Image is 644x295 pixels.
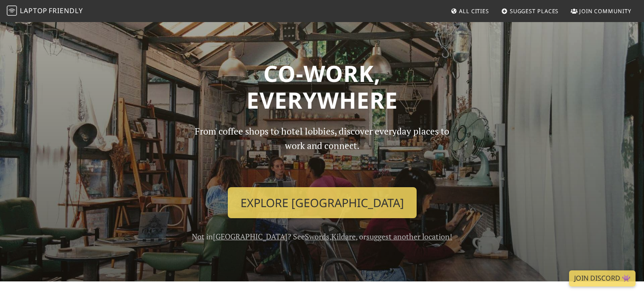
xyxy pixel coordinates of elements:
[188,124,457,180] p: From coffee shops to hotel lobbies, discover everyday places to work and connect.
[7,4,83,19] a: LaptopFriendly LaptopFriendly
[510,7,559,15] span: Suggest Places
[579,7,631,15] span: Join Community
[305,231,329,242] a: Swords
[48,60,597,114] h1: Co-work, Everywhere
[49,6,83,15] span: Friendly
[7,6,17,16] img: LaptopFriendly
[447,3,492,19] a: All Cities
[332,231,356,242] a: Kildare
[192,231,452,242] span: Not in ? See , , or
[459,7,489,15] span: All Cities
[498,3,562,19] a: Suggest Places
[567,3,635,19] a: Join Community
[20,6,47,15] span: Laptop
[569,270,636,287] a: Join Discord 👾
[366,231,452,242] a: suggest another location!
[213,231,287,242] a: [GEOGRAPHIC_DATA]
[228,187,417,219] a: Explore [GEOGRAPHIC_DATA]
